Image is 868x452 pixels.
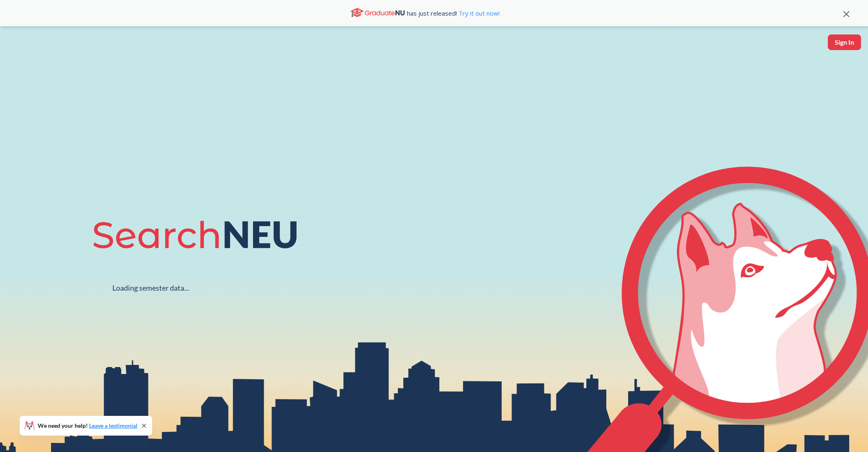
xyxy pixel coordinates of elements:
span: We need your help! [38,423,137,429]
img: sandbox logo [8,34,27,60]
a: Try it out now! [457,9,500,17]
button: Sign In [828,34,861,50]
a: sandbox logo [8,34,27,62]
div: Loading semester data... [112,283,189,293]
a: Leave a testimonial [89,422,137,429]
span: has just released! [407,9,500,18]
